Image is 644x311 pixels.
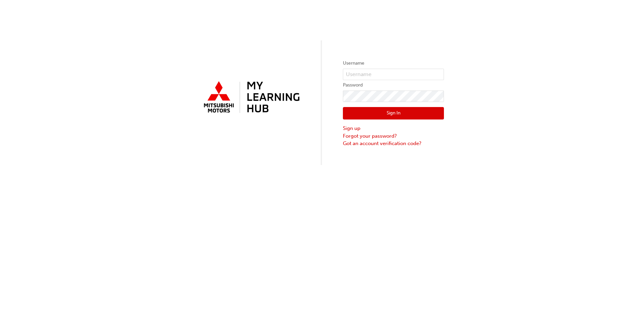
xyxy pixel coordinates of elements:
a: Sign up [343,125,444,132]
input: Username [343,69,444,80]
img: mmal [200,78,301,117]
label: Username [343,59,444,67]
a: Forgot your password? [343,132,444,140]
button: Sign In [343,107,444,120]
a: Got an account verification code? [343,140,444,147]
label: Password [343,81,444,89]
